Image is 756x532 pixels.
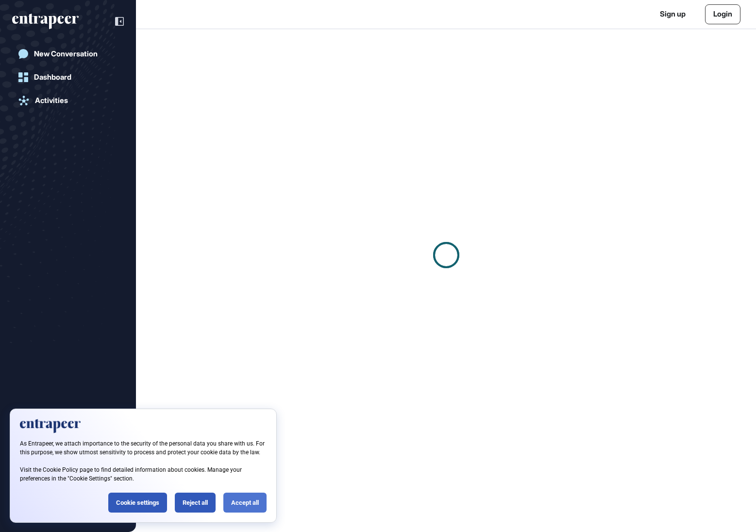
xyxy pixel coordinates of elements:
[660,9,686,20] a: Sign up
[34,50,98,58] div: New Conversation
[35,96,68,105] div: Activities
[12,14,79,29] div: entrapeer-logo
[34,73,71,82] div: Dashboard
[705,4,740,24] a: Login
